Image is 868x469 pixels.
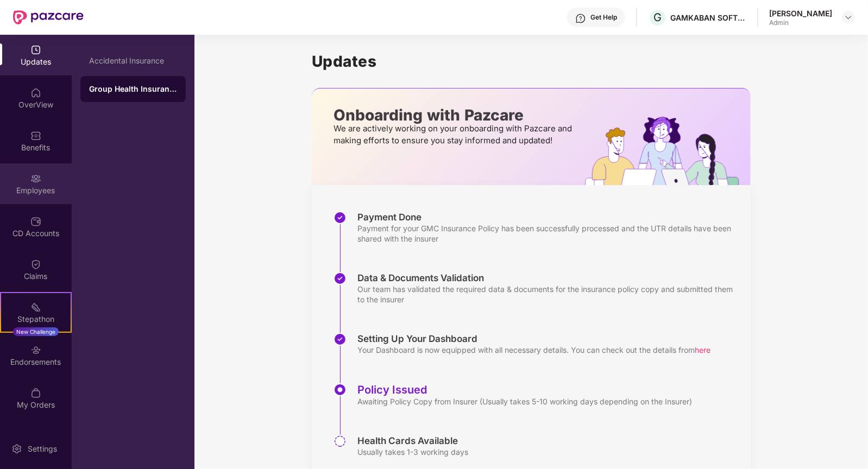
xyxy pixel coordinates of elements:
[334,435,347,448] img: svg+xml;base64,PHN2ZyBpZD0iU3RlcC1QZW5kaW5nLTMyeDMyIiB4bWxucz0iaHR0cDovL3d3dy53My5vcmcvMjAwMC9zdm...
[357,211,740,223] div: Payment Done
[357,345,710,355] div: Your Dashboard is now equipped with all necessary details. You can check out the details from
[30,216,41,227] img: svg+xml;base64,PHN2ZyBpZD0iQ0RfQWNjb3VudHMiIGRhdGEtbmFtZT0iQ0QgQWNjb3VudHMiIHhtbG5zPSJodHRwOi8vd3...
[30,388,41,398] img: svg+xml;base64,PHN2ZyBpZD0iTXlfT3JkZXJzIiBkYXRhLW5hbWU9Ik15IE9yZGVycyIgeG1sbnM9Imh0dHA6Ly93d3cudz...
[357,447,468,457] div: Usually takes 1-3 working days
[653,11,662,24] span: G
[357,333,710,345] div: Setting Up Your Dashboard
[312,52,751,71] h1: Updates
[30,345,41,356] img: svg+xml;base64,PHN2ZyBpZD0iRW5kb3JzZW1lbnRzIiB4bWxucz0iaHR0cDovL3d3dy53My5vcmcvMjAwMC9zdmciIHdpZH...
[357,383,692,396] div: Policy Issued
[357,284,740,305] div: Our team has validated the required data & documents for the insurance policy copy and submitted ...
[30,87,41,98] img: svg+xml;base64,PHN2ZyBpZD0iSG9tZSIgeG1sbnM9Imh0dHA6Ly93d3cudzMub3JnLzIwMDAvc3ZnIiB3aWR0aD0iMjAiIG...
[357,272,740,284] div: Data & Documents Validation
[334,211,347,224] img: svg+xml;base64,PHN2ZyBpZD0iU3RlcC1Eb25lLTMyeDMyIiB4bWxucz0iaHR0cDovL3d3dy53My5vcmcvMjAwMC9zdmciIH...
[670,12,746,23] div: GAMKABAN SOFTWARE PRIVATE LIMITED
[357,223,740,244] div: Payment for your GMC Insurance Policy has been successfully processed and the UTR details have be...
[590,13,617,22] div: Get Help
[89,84,177,94] div: Group Health Insurance
[844,13,853,22] img: svg+xml;base64,PHN2ZyBpZD0iRHJvcGRvd24tMzJ4MzIiIHhtbG5zPSJodHRwOi8vd3d3LnczLm9yZy8yMDAwL3N2ZyIgd2...
[30,259,41,270] img: svg+xml;base64,PHN2ZyBpZD0iQ2xhaW0iIHhtbG5zPSJodHRwOi8vd3d3LnczLm9yZy8yMDAwL3N2ZyIgd2lkdGg9IjIwIi...
[30,302,41,313] img: svg+xml;base64,PHN2ZyB4bWxucz0iaHR0cDovL3d3dy53My5vcmcvMjAwMC9zdmciIHdpZHRoPSIyMSIgaGVpZ2h0PSIyMC...
[357,435,468,447] div: Health Cards Available
[769,18,832,27] div: Admin
[575,13,586,24] img: svg+xml;base64,PHN2ZyBpZD0iSGVscC0zMngzMiIgeG1sbnM9Imh0dHA6Ly93d3cudzMub3JnLzIwMDAvc3ZnIiB3aWR0aD...
[89,56,177,65] div: Accidental Insurance
[695,345,710,354] span: here
[357,396,692,407] div: Awaiting Policy Copy from Insurer (Usually takes 5-10 working days depending on the Insurer)
[24,443,60,454] div: Settings
[1,314,71,325] div: Stepathon
[585,117,751,185] img: hrOnboarding
[13,10,84,24] img: New Pazcare Logo
[334,123,575,147] p: We are actively working on your onboarding with Pazcare and making efforts to ensure you stay inf...
[334,272,347,285] img: svg+xml;base64,PHN2ZyBpZD0iU3RlcC1Eb25lLTMyeDMyIiB4bWxucz0iaHR0cDovL3d3dy53My5vcmcvMjAwMC9zdmciIH...
[334,110,575,120] p: Onboarding with Pazcare
[30,130,41,141] img: svg+xml;base64,PHN2ZyBpZD0iQmVuZWZpdHMiIHhtbG5zPSJodHRwOi8vd3d3LnczLm9yZy8yMDAwL3N2ZyIgd2lkdGg9Ij...
[13,327,59,336] div: New Challenge
[769,8,832,18] div: [PERSON_NAME]
[30,173,41,184] img: svg+xml;base64,PHN2ZyBpZD0iRW1wbG95ZWVzIiB4bWxucz0iaHR0cDovL3d3dy53My5vcmcvMjAwMC9zdmciIHdpZHRoPS...
[30,45,41,55] img: svg+xml;base64,PHN2ZyBpZD0iVXBkYXRlZCIgeG1sbnM9Imh0dHA6Ly93d3cudzMub3JnLzIwMDAvc3ZnIiB3aWR0aD0iMj...
[334,383,347,396] img: svg+xml;base64,PHN2ZyBpZD0iU3RlcC1BY3RpdmUtMzJ4MzIiIHhtbG5zPSJodHRwOi8vd3d3LnczLm9yZy8yMDAwL3N2Zy...
[334,333,347,346] img: svg+xml;base64,PHN2ZyBpZD0iU3RlcC1Eb25lLTMyeDMyIiB4bWxucz0iaHR0cDovL3d3dy53My5vcmcvMjAwMC9zdmciIH...
[11,443,22,454] img: svg+xml;base64,PHN2ZyBpZD0iU2V0dGluZy0yMHgyMCIgeG1sbnM9Imh0dHA6Ly93d3cudzMub3JnLzIwMDAvc3ZnIiB3aW...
